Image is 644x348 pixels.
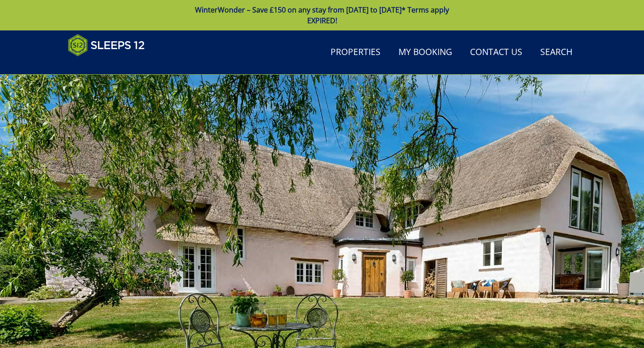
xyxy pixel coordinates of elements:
[307,16,337,25] span: EXPIRED!
[327,42,384,63] a: Properties
[68,34,145,56] img: Sleeps 12
[466,42,526,63] a: Contact Us
[469,29,644,348] iframe: LiveChat chat widget
[395,42,456,63] a: My Booking
[64,62,157,69] iframe: Customer reviews powered by Trustpilot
